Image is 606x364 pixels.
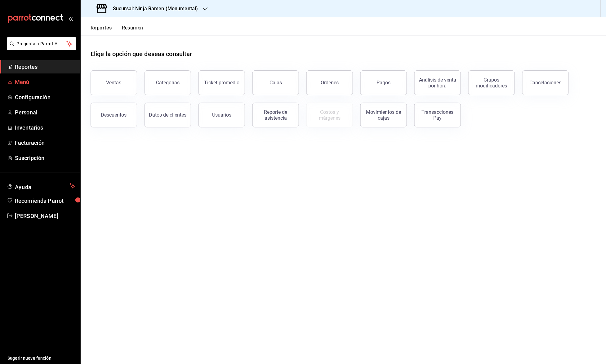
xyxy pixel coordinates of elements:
[472,77,511,89] div: Grupos modificadores
[15,63,75,71] span: Reportes
[270,80,282,86] div: Cajas
[145,103,191,127] button: Datos de clientes
[15,78,75,86] span: Menú
[252,70,299,95] button: Cajas
[122,25,143,35] button: Resumen
[91,25,112,35] button: Reportes
[306,103,353,127] button: Contrata inventarios para ver este reporte
[91,103,137,127] button: Descuentos
[4,45,76,51] a: Pregunta a Parrot AI
[198,70,245,95] button: Ticket promedio
[360,103,407,127] button: Movimientos de cajas
[256,109,295,121] div: Reporte de asistencia
[360,70,407,95] button: Pagos
[418,109,457,121] div: Transacciones Pay
[108,5,198,12] h3: Sucursal: Ninja Ramen (Monumental)
[377,80,391,86] div: Pagos
[149,112,187,118] div: Datos de clientes
[212,112,231,118] div: Usuarios
[306,70,353,95] button: Órdenes
[91,49,192,59] h1: Elige la opción que deseas consultar
[15,182,67,190] span: Ayuda
[68,16,73,21] button: open_drawer_menu
[252,103,299,127] button: Reporte de asistencia
[106,80,122,86] div: Ventas
[468,70,515,95] button: Grupos modificadores
[15,108,75,117] span: Personal
[522,70,569,95] button: Cancelaciones
[15,212,75,220] span: [PERSON_NAME]
[7,37,76,50] button: Pregunta a Parrot AI
[91,25,143,35] div: navigation tabs
[17,41,67,47] span: Pregunta a Parrot AI
[364,109,403,121] div: Movimientos de cajas
[101,112,127,118] div: Descuentos
[418,77,457,89] div: Análisis de venta por hora
[15,123,75,132] span: Inventarios
[15,154,75,162] span: Suscripción
[310,109,349,121] div: Costos y márgenes
[156,80,180,86] div: Categorías
[15,139,75,147] span: Facturación
[414,70,461,95] button: Análisis de venta por hora
[204,80,239,86] div: Ticket promedio
[91,70,137,95] button: Ventas
[7,355,75,362] span: Sugerir nueva función
[321,80,339,86] div: Órdenes
[198,103,245,127] button: Usuarios
[15,197,75,205] span: Recomienda Parrot
[530,80,562,86] div: Cancelaciones
[414,103,461,127] button: Transacciones Pay
[15,93,75,101] span: Configuración
[145,70,191,95] button: Categorías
